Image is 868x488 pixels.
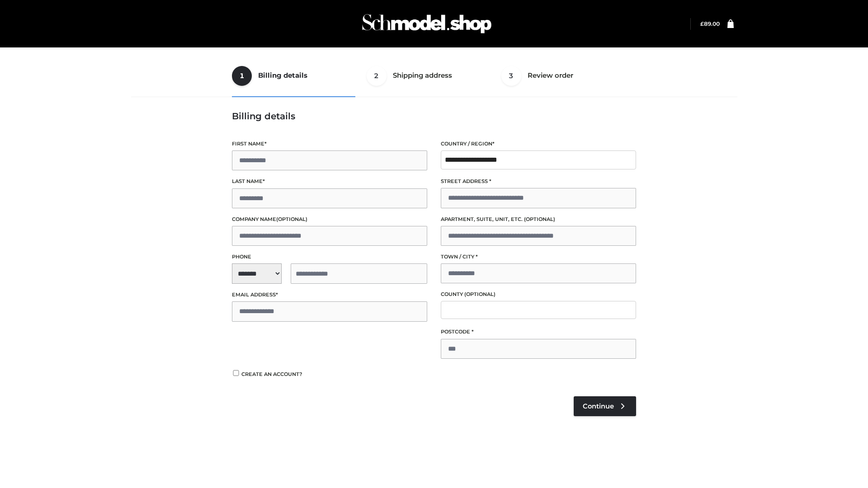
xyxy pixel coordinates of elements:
[359,6,495,42] img: Schmodel Admin 964
[241,371,302,377] span: Create an account?
[524,216,555,222] span: (optional)
[574,396,636,416] a: Continue
[232,177,427,186] label: Last name
[700,20,720,27] a: £89.00
[441,215,636,224] label: Apartment, suite, unit, etc.
[700,20,704,27] span: £
[232,253,427,261] label: Phone
[441,140,636,148] label: Country / Region
[700,20,720,27] bdi: 89.00
[232,140,427,148] label: First name
[232,370,240,376] input: Create an account?
[232,111,636,122] h3: Billing details
[441,177,636,186] label: Street address
[583,402,614,410] span: Continue
[464,291,495,297] span: (optional)
[441,290,636,299] label: County
[232,291,427,299] label: Email address
[232,215,427,224] label: Company name
[441,253,636,261] label: Town / City
[276,216,307,222] span: (optional)
[441,328,636,336] label: Postcode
